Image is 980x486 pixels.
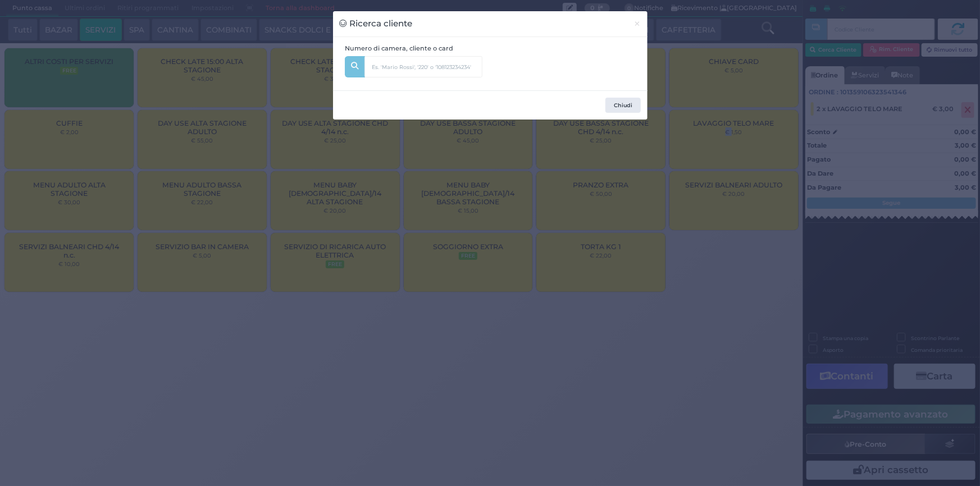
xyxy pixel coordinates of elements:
label: Numero di camera, cliente o card [345,44,453,53]
span: × [633,17,641,30]
input: Es. 'Mario Rossi', '220' o '108123234234' [364,56,482,77]
h3: Ricerca cliente [339,17,413,30]
button: Chiudi [627,11,647,36]
button: Chiudi [605,98,641,113]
